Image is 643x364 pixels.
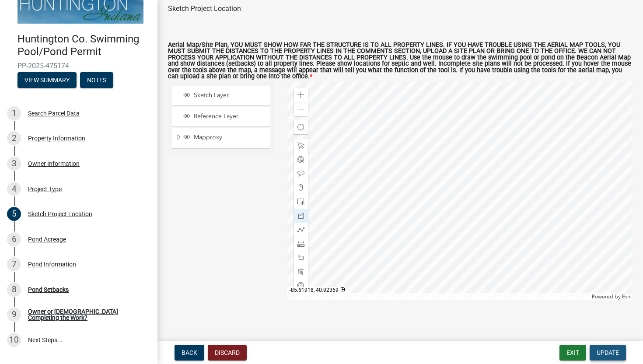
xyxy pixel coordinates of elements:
[7,106,21,120] div: 1
[597,349,619,356] span: Update
[590,293,633,300] div: Powered by
[80,72,113,88] button: Notes
[7,207,21,221] div: 5
[294,88,308,102] div: Zoom in
[590,345,626,360] button: Update
[182,112,267,121] div: Reference Layer
[182,133,267,142] div: Mapproxy
[17,72,77,88] button: View Summary
[7,232,21,246] div: 6
[17,62,140,70] span: PP-2025-475174
[28,110,80,116] div: Search Parcel Data
[28,236,66,242] div: Pond Acreage
[192,91,267,99] span: Sketch Layer
[80,77,113,84] wm-modal-confirm: Notes
[28,186,62,192] div: Project Type
[168,3,353,14] p: Sketch Project Location
[7,182,21,196] div: 4
[17,33,150,58] h4: Huntington Co. Swimming Pool/Pond Permit
[28,135,85,141] div: Property Information
[28,261,76,267] div: Pond Information
[622,294,630,300] a: Esri
[182,349,197,356] span: Back
[175,133,182,143] span: Expand
[192,133,267,141] span: Mapproxy
[559,345,586,360] button: Exit
[7,308,21,322] div: 9
[168,42,633,80] label: Aerial Map/Site Plan, YOU MUST SHOW HOW FAR THE STRUCTURE IS TO ALL PROPERTY LINES. IF YOU HAVE T...
[17,77,77,84] wm-modal-confirm: Summary
[192,112,267,120] span: Reference Layer
[7,333,21,347] div: 10
[172,86,270,106] li: Sketch Layer
[7,131,21,145] div: 2
[7,257,21,271] div: 7
[28,308,143,321] div: Owner or [DEMOGRAPHIC_DATA] Completing the Work?
[172,107,270,127] li: Reference Layer
[171,84,271,151] ul: Layer List
[7,157,21,171] div: 3
[28,287,69,293] div: Pond Setbacks
[208,345,247,360] button: Discard
[28,211,92,217] div: Sketch Project Location
[172,128,270,148] li: Mapproxy
[175,345,204,360] button: Back
[294,102,308,116] div: Zoom out
[182,91,267,100] div: Sketch Layer
[294,120,308,134] div: Find my location
[7,283,21,297] div: 8
[28,161,80,167] div: Owner Information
